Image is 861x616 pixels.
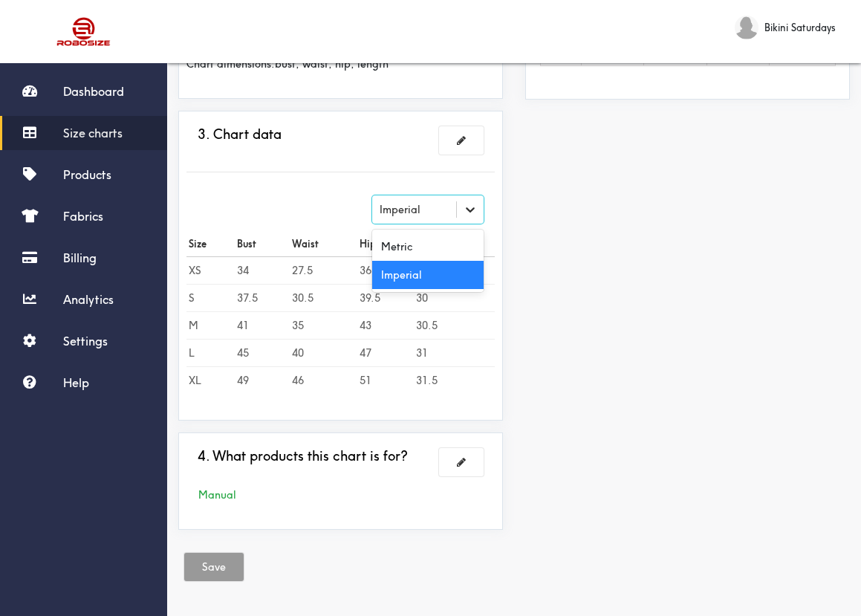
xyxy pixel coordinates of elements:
span: Bikini Saturdays [764,19,836,36]
span: Settings [63,334,108,348]
b: L [189,346,195,360]
td: 46 [290,366,357,394]
td: 31 [414,339,495,366]
img: Robosize [28,11,140,52]
td: 37.5 [235,284,290,311]
td: 30.5 [414,311,495,339]
th: Size [186,231,235,257]
span: Size charts [63,126,123,140]
td: 43 [357,311,414,339]
b: XS [189,264,201,277]
th: Waist [290,231,357,257]
td: 40 [290,339,357,366]
td: 31.5 [414,366,495,394]
button: Save [184,553,244,581]
td: 36.5 [357,256,414,284]
span: Help [63,375,89,390]
span: Analytics [63,292,114,307]
td: 41 [235,311,290,339]
td: 49 [235,366,290,394]
h3: 3. Chart data [198,126,282,143]
span: Billing [63,250,97,265]
span: Dashboard [63,84,124,99]
div: Imperial [380,201,420,218]
td: 30 [414,284,495,311]
span: Fabrics [63,209,103,224]
th: Hip [357,231,414,257]
td: 34 [235,256,290,284]
b: XL [189,374,201,387]
img: Bikini Saturdays [735,16,758,39]
div: Imperial [372,261,484,289]
td: 30.5 [290,284,357,311]
b: M [189,319,198,332]
td: 27.5 [290,256,357,284]
th: Bust [235,231,290,257]
td: 47 [357,339,414,366]
span: Products [63,167,111,182]
td: 45 [235,339,290,366]
div: Metric [372,233,484,261]
h3: 4. What products this chart is for? [198,448,408,464]
td: 39.5 [357,284,414,311]
td: 35 [290,311,357,339]
td: 51 [357,366,414,394]
b: S [189,291,195,305]
div: Manual [186,487,495,503]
